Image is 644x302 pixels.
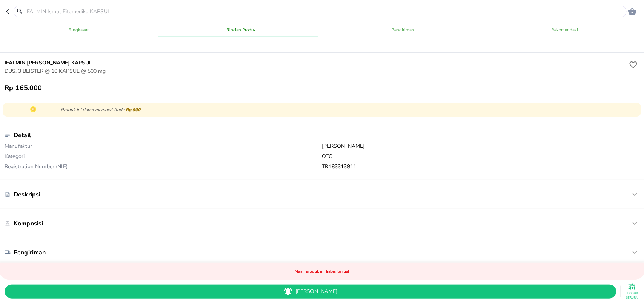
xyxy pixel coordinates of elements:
input: IFALMIN Ismut Fitomedika KAPSUL [25,8,625,15]
button: [PERSON_NAME] [5,285,616,299]
p: Kategori [5,153,322,163]
p: DUS, 3 BLISTER @ 10 KAPSUL @ 500 mg [5,67,627,75]
div: DetailManufaktur[PERSON_NAME]KategoriOTCRegistration Number (NIE)TR183313911 [5,127,639,174]
button: Produk Serupa [624,284,639,299]
p: Detail [14,131,31,140]
h6: IFALMIN [PERSON_NAME] KAPSUL [5,59,627,67]
span: Rekomendasi [488,26,641,34]
p: Produk Serupa [624,291,639,300]
p: Komposisi [14,219,43,228]
p: Manufaktur [5,143,322,153]
p: Deskripsi [14,190,40,199]
p: Registration Number (NIE) [5,163,322,170]
div: Deskripsi [5,186,639,203]
span: Rincian Produk [165,26,318,34]
div: Pengiriman [5,244,639,261]
div: Komposisi [5,215,639,232]
p: Produk ini dapat memberi Anda [61,106,636,113]
p: Pengiriman [14,248,46,257]
p: OTC [322,153,640,163]
span: Pengiriman [327,26,480,34]
p: Maaf, produk ini habis terjual [295,265,349,278]
span: Ringkasan [3,26,156,34]
p: [PERSON_NAME] [322,143,640,153]
p: Rp 165.000 [5,83,42,92]
p: TR183313911 [322,163,640,170]
span: [PERSON_NAME] [11,287,610,296]
span: Rp 900 [126,107,140,113]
